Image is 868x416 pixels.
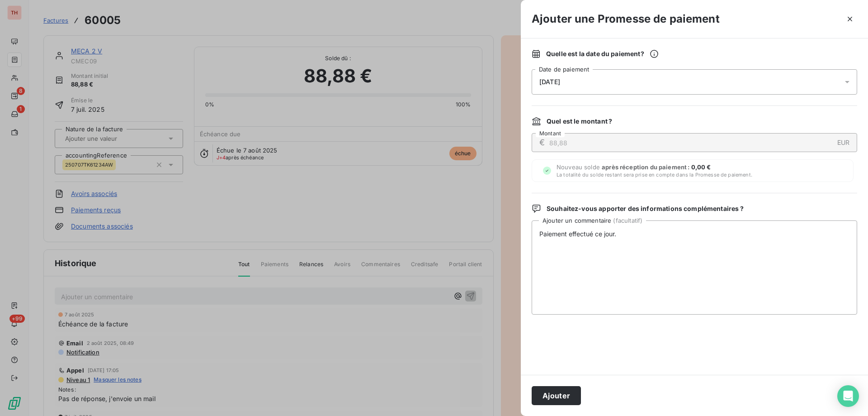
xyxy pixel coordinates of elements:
[532,220,857,315] textarea: Paiement effectué ce jour.
[547,204,744,213] span: Souhaitez-vous apporter des informations complémentaires ?
[837,385,859,407] div: Open Intercom Messenger
[557,172,752,178] span: La totalité du solde restant sera prise en compte dans la Promesse de paiement.
[547,117,612,126] span: Quel est le montant ?
[557,163,752,178] span: Nouveau solde
[532,11,720,27] h3: Ajouter une Promesse de paiement
[532,386,581,405] button: Ajouter
[546,49,659,58] span: Quelle est la date du paiement ?
[539,78,560,86] span: [DATE]
[691,163,711,171] span: 0,00 €
[602,163,691,171] span: après réception du paiement :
